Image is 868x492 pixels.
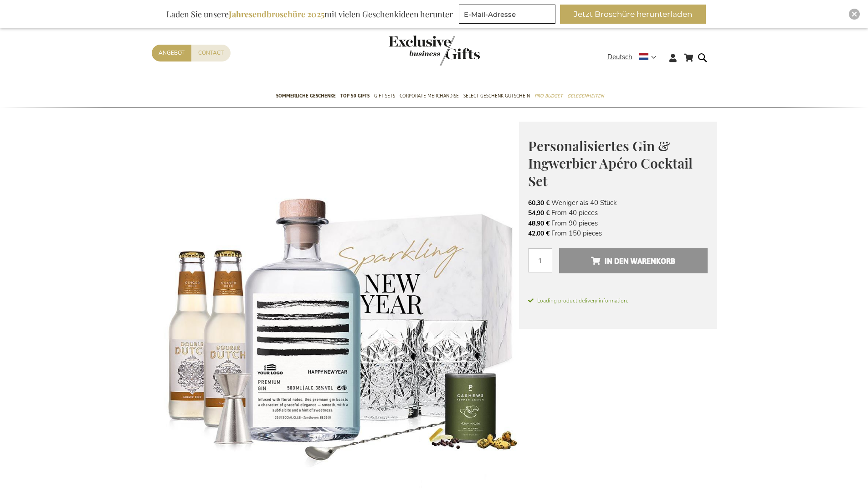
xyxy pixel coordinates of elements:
[162,5,457,24] div: Laden Sie unsere mit vielen Geschenkideen herunter
[528,297,708,305] span: Loading product delivery information.
[152,122,519,488] img: Personalised Gin & Ginger Beer Apéro Cocktail Set
[528,209,550,217] span: 54,90 €
[463,91,530,101] span: Select Geschenk Gutschein
[276,91,336,101] span: Sommerliche geschenke
[560,5,706,24] button: Jetzt Broschüre herunterladen
[400,91,459,101] span: Corporate Merchandise
[389,36,434,66] a: store logo
[340,91,370,101] span: TOP 50 Gifts
[389,36,480,66] img: Exclusive Business gifts logo
[567,85,604,108] a: Gelegenheiten
[607,52,632,62] span: Deutsch
[459,5,555,24] input: E-Mail-Adresse
[528,248,552,272] input: Menge
[463,85,530,108] a: Select Geschenk Gutschein
[852,11,857,17] img: Close
[534,91,563,101] span: Pro Budget
[528,137,693,190] span: Personalisiertes Gin & Ingwerbier Apéro Cocktail Set
[534,85,563,108] a: Pro Budget
[374,91,395,101] span: Gift Sets
[528,199,550,207] span: 60,30 €
[400,85,459,108] a: Corporate Merchandise
[528,219,550,228] span: 48,90 €
[276,85,336,108] a: Sommerliche geschenke
[191,45,231,61] a: Contact
[528,208,708,218] li: From 40 pieces
[374,85,395,108] a: Gift Sets
[340,85,370,108] a: TOP 50 Gifts
[229,9,324,20] b: Jahresendbroschüre 2025
[152,45,191,61] a: Angebot
[528,229,550,238] span: 42,00 €
[528,198,708,208] li: Weniger als 40 Stück
[567,91,604,101] span: Gelegenheiten
[459,5,558,26] form: marketing offers and promotions
[528,218,708,228] li: From 90 pieces
[528,228,708,238] li: From 150 pieces
[849,9,860,20] div: Close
